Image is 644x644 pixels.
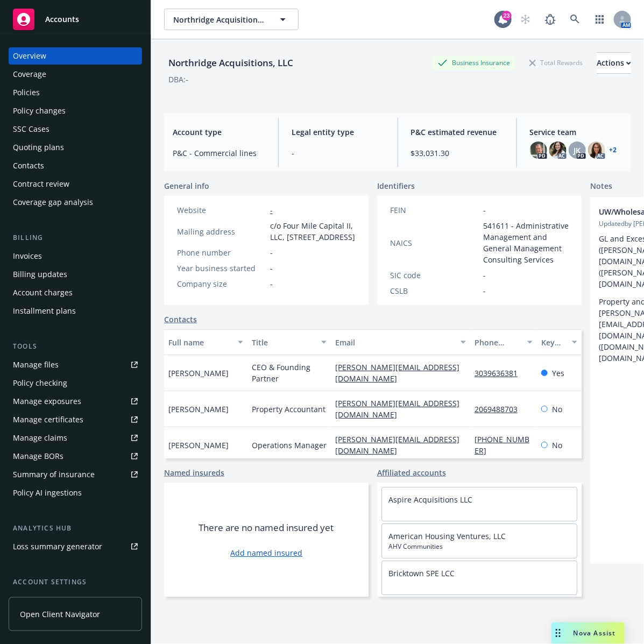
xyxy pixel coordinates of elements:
[177,226,266,237] div: Mailing address
[597,53,631,73] div: Actions
[13,47,46,65] div: Overview
[177,247,266,258] div: Phone number
[390,285,479,296] div: CSLB
[270,278,273,289] span: -
[199,521,334,534] span: There are no named insured yet
[13,247,42,265] div: Invoices
[270,205,273,215] a: -
[335,434,459,456] a: [PERSON_NAME][EMAIL_ADDRESS][DOMAIN_NAME]
[168,337,231,348] div: Full name
[173,126,265,138] span: Account type
[13,356,59,373] div: Manage files
[247,329,331,355] button: Title
[9,66,142,83] a: Coverage
[13,157,44,174] div: Contacts
[177,278,266,289] div: Company size
[335,337,454,348] div: Email
[252,337,315,348] div: Title
[515,9,536,30] a: Start snowing
[9,577,142,588] div: Account settings
[9,4,142,34] a: Accounts
[252,362,327,384] span: CEO & Founding Partner
[551,622,565,644] div: Drag to move
[9,341,142,352] div: Tools
[9,84,142,101] a: Policies
[270,247,273,258] span: -
[230,547,302,558] a: Add named insured
[530,126,622,138] span: Service team
[530,141,547,159] img: photo
[483,204,486,216] span: -
[388,494,472,505] a: Aspire Acquisitions LLC
[475,434,529,456] a: [PHONE_NUMBER]
[390,204,479,216] div: FEIN
[335,398,459,420] a: [PERSON_NAME][EMAIL_ADDRESS][DOMAIN_NAME]
[9,139,142,156] a: Quoting plans
[9,538,142,555] a: Loss summary generator
[13,175,69,193] div: Contract review
[13,302,76,320] div: Installment plans
[164,9,299,30] button: Northridge Acquisitions, LLC
[390,237,479,249] div: NAICS
[164,329,247,355] button: Full name
[13,102,66,119] div: Policy changes
[574,145,581,156] span: JK
[411,126,504,138] span: P&C estimated revenue
[13,411,83,428] div: Manage certificates
[9,157,142,174] a: Contacts
[433,56,515,69] div: Business Insurance
[541,337,565,348] div: Key contact
[13,194,93,211] div: Coverage gap analysis
[252,404,325,415] span: Property Accountant
[13,139,64,156] div: Quoting plans
[13,448,63,465] div: Manage BORs
[537,329,582,355] button: Key contact
[270,263,273,274] span: -
[168,404,229,415] span: [PERSON_NAME]
[470,329,537,355] button: Phone number
[597,52,631,74] button: Actions
[390,270,479,281] div: SIC code
[483,270,486,281] span: -
[388,568,455,578] a: Bricktown SPE LCC
[9,302,142,320] a: Installment plans
[177,204,266,216] div: Website
[13,266,67,283] div: Billing updates
[9,466,142,483] a: Summary of insurance
[20,608,100,620] span: Open Client Navigator
[502,11,512,20] div: 23
[377,467,446,478] a: Affiliated accounts
[549,141,567,159] img: photo
[164,467,224,478] a: Named insureds
[335,362,459,384] a: [PERSON_NAME][EMAIL_ADDRESS][DOMAIN_NAME]
[388,531,506,541] a: American Housing Ventures, LLC
[552,404,562,415] span: No
[168,367,229,379] span: [PERSON_NAME]
[475,368,526,378] a: 3039636381
[292,126,384,138] span: Legal entity type
[9,232,142,243] div: Billing
[540,9,561,30] a: Report a Bug
[331,329,470,355] button: Email
[9,484,142,501] a: Policy AI ingestions
[164,314,197,325] a: Contacts
[13,538,102,555] div: Loss summary generator
[173,147,265,159] span: P&C - Commercial lines
[9,523,142,534] div: Analytics hub
[411,147,504,159] span: $33,031.30
[9,247,142,265] a: Invoices
[377,180,415,192] span: Identifiers
[9,121,142,138] a: SSC Cases
[610,147,617,153] a: +2
[13,374,67,392] div: Policy checking
[9,47,142,65] a: Overview
[13,66,46,83] div: Coverage
[13,393,81,410] div: Manage exposures
[9,429,142,447] a: Manage claims
[483,285,486,296] span: -
[9,374,142,392] a: Policy checking
[9,356,142,373] a: Manage files
[9,393,142,410] a: Manage exposures
[173,14,266,25] span: Northridge Acquisitions, LLC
